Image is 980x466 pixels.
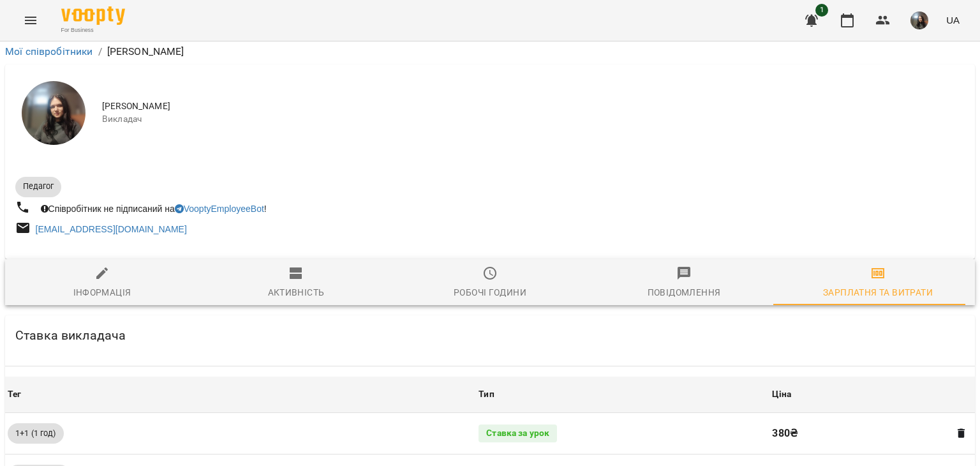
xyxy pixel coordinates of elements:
[73,285,131,300] div: Інформація
[910,11,928,29] img: 3223da47ea16ff58329dec54ac365d5d.JPG
[15,326,126,345] h6: Ставка викладача
[815,4,828,17] span: 1
[107,44,184,59] p: [PERSON_NAME]
[769,377,975,412] th: Ціна
[61,6,125,25] img: Voopty Logo
[36,224,187,234] a: [EMAIL_ADDRESS][DOMAIN_NAME]
[102,113,965,126] span: Викладач
[61,26,125,34] span: For Business
[454,285,526,300] div: Робочі години
[268,285,325,300] div: Активність
[15,181,61,192] span: Педагог
[953,425,970,442] button: Видалити
[476,377,769,412] th: Тип
[941,8,965,32] button: UA
[946,13,960,27] span: UA
[648,285,721,300] div: Повідомлення
[98,44,102,59] li: /
[823,285,933,300] div: Зарплатня та Витрати
[5,45,93,57] a: Мої співробітники
[22,81,85,145] img: Бойцун Яна Вікторівна
[15,5,46,36] button: Menu
[175,204,264,214] a: VooptyEmployeeBot
[5,377,476,412] th: Тег
[772,426,944,441] p: 380 ₴
[479,425,557,442] div: Ставка за урок
[38,200,269,218] div: Співробітник не підписаний на !
[5,44,975,59] nav: breadcrumb
[8,428,64,439] span: 1+1 (1 год)
[102,100,965,113] span: [PERSON_NAME]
